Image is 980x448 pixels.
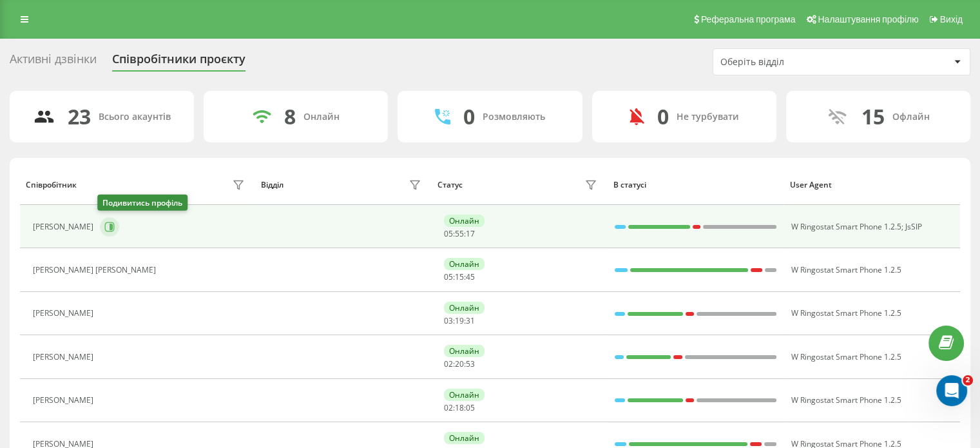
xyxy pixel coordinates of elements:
div: : : [444,404,475,413]
span: 05 [444,271,453,282]
div: Онлайн [303,112,340,122]
div: Оберіть відділ [720,57,874,68]
div: [PERSON_NAME] [PERSON_NAME] [33,266,159,275]
div: 0 [657,104,669,129]
div: Активні дзвінки [10,52,97,72]
span: 02 [444,402,453,413]
span: W Ringostat Smart Phone 1.2.5 [791,394,901,405]
span: Налаштування профілю [818,14,918,24]
span: 05 [444,228,453,239]
span: W Ringostat Smart Phone 1.2.5 [791,351,901,362]
div: [PERSON_NAME] [33,222,97,231]
div: 23 [68,104,91,129]
span: Вихід [940,14,963,24]
span: W Ringostat Smart Phone 1.2.5 [791,221,901,232]
div: Співробітники проєкту [112,52,245,72]
span: 02 [444,358,453,369]
div: Всього акаунтів [99,112,171,122]
div: Онлайн [444,345,485,357]
span: 17 [466,228,475,239]
span: W Ringostat Smart Phone 1.2.5 [791,264,901,275]
div: : : [444,360,475,369]
span: 20 [455,358,464,369]
span: 45 [466,271,475,282]
div: В статусі [613,180,778,190]
div: : : [444,317,475,326]
span: 18 [455,402,464,413]
span: Реферальна програма [701,14,796,24]
span: 05 [466,402,475,413]
div: 8 [284,104,296,129]
div: Співробітник [26,180,77,190]
div: : : [444,273,475,282]
div: Онлайн [444,389,485,401]
div: Розмовляють [483,112,545,122]
span: W Ringostat Smart Phone 1.2.5 [791,307,901,318]
div: Не турбувати [677,112,739,122]
div: Онлайн [444,215,485,227]
div: Онлайн [444,302,485,314]
span: 31 [466,315,475,326]
span: 2 [963,375,973,385]
span: 19 [455,315,464,326]
div: User Agent [790,180,954,190]
span: 53 [466,358,475,369]
div: : : [444,229,475,239]
div: Відділ [261,180,283,190]
div: [PERSON_NAME] [33,396,97,405]
span: 03 [444,315,453,326]
div: [PERSON_NAME] [33,353,97,362]
div: Подивитись профіль [97,195,187,211]
span: 15 [455,271,464,282]
div: Офлайн [892,112,929,122]
iframe: Intercom live chat [936,375,967,406]
div: 0 [463,104,475,129]
span: JsSIP [905,221,921,232]
div: 15 [861,104,884,129]
span: 55 [455,228,464,239]
div: Онлайн [444,432,485,444]
div: Онлайн [444,258,485,270]
div: [PERSON_NAME] [33,309,97,318]
div: Статус [437,180,463,190]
